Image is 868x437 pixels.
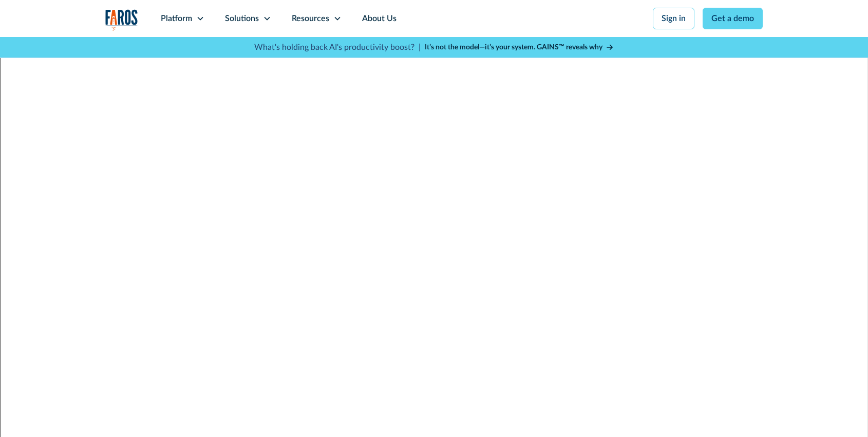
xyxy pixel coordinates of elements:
a: Get a demo [703,8,763,29]
div: Resources [292,12,329,25]
div: Platform [161,12,192,25]
p: What's holding back AI's productivity boost? | [254,41,421,53]
img: Logo of the analytics and reporting company Faros. [105,9,138,30]
strong: It’s not the model—it’s your system. GAINS™ reveals why [425,44,602,51]
a: home [105,9,138,30]
div: Solutions [225,12,259,25]
a: It’s not the model—it’s your system. GAINS™ reveals why [425,42,614,53]
a: Sign in [653,8,694,29]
